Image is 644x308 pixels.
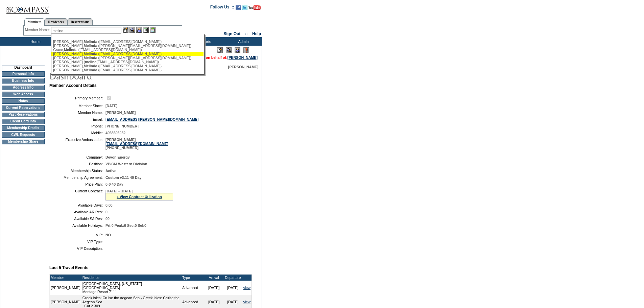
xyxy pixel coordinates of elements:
[52,162,103,166] td: Position:
[53,56,202,60] div: [PERSON_NAME], a ([PERSON_NAME][EMAIL_ADDRESS][DOMAIN_NAME])
[49,265,88,270] b: Last 5 Travel Events
[129,27,135,33] img: View
[52,95,103,101] td: Primary Member:
[105,131,125,135] span: 4058505052
[105,223,146,228] span: Pri:0 Peak:0 Sec:0 Sel:0
[236,7,241,11] a: Become our fan on Facebook
[84,56,95,60] span: Melind
[2,105,45,111] td: Current Reservations
[210,4,234,12] td: Follow Us ::
[84,52,95,56] span: Melind
[105,210,108,214] span: 0
[2,92,45,97] td: Web Access
[52,117,103,121] td: Email:
[15,37,54,46] td: Home
[52,240,103,244] td: VIP Type:
[2,65,45,70] td: Dashboard
[105,124,139,128] span: [PHONE_NUMBER]
[248,7,261,11] a: Subscribe to our YouTube Channel
[81,281,181,295] td: [GEOGRAPHIC_DATA], [US_STATE] - [GEOGRAPHIC_DATA] Montage Resort 7111
[245,31,248,36] span: ::
[53,44,202,48] div: [PERSON_NAME], a ([PERSON_NAME][EMAIL_ADDRESS][DOMAIN_NAME])
[223,281,242,295] td: [DATE]
[53,68,202,72] div: [PERSON_NAME], a ([EMAIL_ADDRESS][DOMAIN_NAME])
[223,37,262,46] td: Admin
[84,40,95,44] span: Melind
[53,60,202,64] div: [PERSON_NAME] ( [EMAIL_ADDRESS][DOMAIN_NAME])
[52,182,103,186] td: Price Plan:
[64,48,75,52] span: Melind
[243,47,249,53] img: Log Concern/Member Elevation
[52,203,103,207] td: Available Days:
[242,7,247,11] a: Follow us on Twitter
[105,233,111,237] span: NO
[105,104,117,108] span: [DATE]
[67,18,93,25] a: Reservations
[217,47,223,53] img: Edit Mode
[143,27,149,33] img: Reservations
[248,5,261,10] img: Subscribe to our YouTube Channel
[25,27,51,33] div: Member Name:
[105,155,130,159] span: Devon Energy
[105,182,123,186] span: 0-0 40 Day
[52,233,103,237] td: VIP:
[223,275,242,281] td: Departure
[243,286,251,290] a: view
[223,31,240,36] a: Sign Out
[105,111,136,115] span: [PERSON_NAME]
[49,83,97,88] b: Member Account Details
[105,189,133,193] span: [DATE] - [DATE]
[52,217,103,221] td: Available SA Res:
[105,142,168,146] a: [EMAIL_ADDRESS][DOMAIN_NAME]
[2,112,45,117] td: Past Reservations
[49,69,184,82] img: pgTtlDashboard.gif
[52,210,103,214] td: Available AR Res:
[45,18,67,25] a: Residences
[84,64,95,68] span: Melind
[228,65,258,69] span: [PERSON_NAME]
[52,189,103,200] td: Current Contract:
[136,27,142,33] img: Impersonate
[81,275,181,281] td: Residence
[2,132,45,138] td: CWL Requests
[53,40,202,44] div: [PERSON_NAME], a ([EMAIL_ADDRESS][DOMAIN_NAME])
[52,169,103,173] td: Membership Status:
[105,138,168,150] span: [PERSON_NAME] [PHONE_NUMBER]
[105,217,110,221] span: 99
[24,18,45,26] a: Members
[243,300,251,304] a: view
[2,71,45,77] td: Personal Info
[228,55,258,60] a: [PERSON_NAME]
[52,246,103,251] td: VIP Description:
[117,195,162,199] a: » View Contract Utilization
[181,281,205,295] td: Advanced
[236,5,241,10] img: Become our fan on Facebook
[2,125,45,131] td: Membership Details
[52,175,103,180] td: Membership Agreement:
[2,119,45,124] td: Credit Card Info
[123,27,128,33] img: b_edit.gif
[84,68,95,72] span: Melind
[85,60,96,64] span: melind
[180,55,258,60] span: You are acting on behalf of:
[52,155,103,159] td: Company:
[52,124,103,128] td: Phone:
[205,275,223,281] td: Arrival
[226,47,232,53] img: View Mode
[50,275,81,281] td: Member
[50,281,81,295] td: [PERSON_NAME]
[2,139,45,144] td: Membership Share
[53,64,202,68] div: [PERSON_NAME], a ([EMAIL_ADDRESS][DOMAIN_NAME])
[105,162,147,166] span: VP/GM Western Division
[2,78,45,84] td: Business Info
[252,31,261,36] a: Help
[52,131,103,135] td: Mobile:
[52,104,103,108] td: Member Since:
[52,223,103,228] td: Available Holidays:
[53,48,202,52] div: Grace, a ([EMAIL_ADDRESS][DOMAIN_NAME])
[52,111,103,115] td: Member Name:
[84,44,95,48] span: Melind
[150,27,156,33] img: b_calculator.gif
[242,5,247,10] img: Follow us on Twitter
[2,98,45,104] td: Notes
